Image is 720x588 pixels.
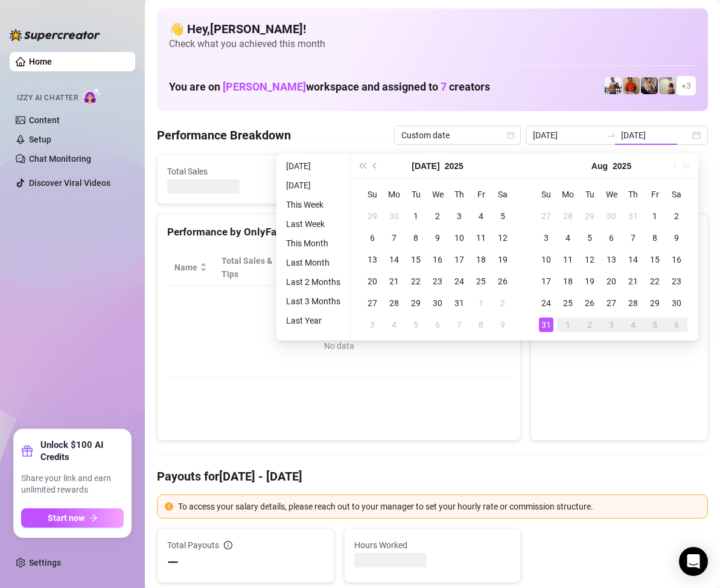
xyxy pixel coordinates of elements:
span: — [167,553,179,572]
span: to [607,130,616,140]
img: AI Chatter [83,88,101,105]
th: Chat Conversion [431,249,511,286]
span: Chat Conversion [438,254,494,281]
span: arrow-right [89,514,98,522]
button: Start nowarrow-right [21,508,124,528]
span: Izzy AI Chatter [17,92,78,104]
img: logo-BBDzfeDw.svg [10,29,100,41]
span: Active Chats [307,165,417,178]
img: George [641,77,658,94]
a: Home [29,57,52,66]
h4: 👋 Hey, [PERSON_NAME] ! [169,21,696,37]
span: Check what you achieved this month [169,37,696,51]
a: Chat Monitoring [29,154,91,164]
span: exclamation-circle [165,502,173,511]
img: Justin [623,77,640,94]
div: Est. Hours Worked [298,254,352,281]
div: Performance by OnlyFans Creator [167,224,511,240]
span: Sales / Hour [376,254,413,281]
span: Hours Worked [354,538,511,552]
div: To access your salary details, please reach out to your manager to set your hourly rate or commis... [178,500,700,513]
img: JUSTIN [605,77,622,94]
strong: Unlock $100 AI Credits [40,439,124,463]
th: Total Sales & Tips [214,249,290,286]
span: Custom date [401,126,514,144]
span: swap-right [607,130,616,140]
th: Name [167,249,214,286]
span: gift [21,445,33,457]
span: Share your link and earn unlimited rewards [21,473,124,496]
input: Start date [533,129,602,142]
span: Total Sales & Tips [221,254,273,281]
a: Settings [29,558,61,567]
span: Name [174,261,197,274]
input: End date [621,129,690,142]
span: info-circle [224,541,232,549]
img: Ralphy [659,77,676,94]
span: + 3 [681,79,691,92]
a: Content [29,115,60,125]
span: Total Payouts [167,538,219,552]
a: Setup [29,135,51,144]
span: Total Sales [167,165,277,178]
span: 7 [441,80,447,93]
div: No data [179,339,499,353]
h4: Payouts for [DATE] - [DATE] [157,468,708,485]
div: Open Intercom Messenger [679,547,708,576]
span: Start now [48,513,84,523]
span: Messages Sent [448,165,558,178]
h1: You are on workspace and assigned to creators [169,80,490,94]
span: [PERSON_NAME] [223,80,306,93]
span: calendar [507,132,514,139]
div: Sales by OnlyFans Creator [541,224,698,240]
th: Sales / Hour [369,249,430,286]
a: Discover Viral Videos [29,178,110,188]
h4: Performance Breakdown [157,127,291,144]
